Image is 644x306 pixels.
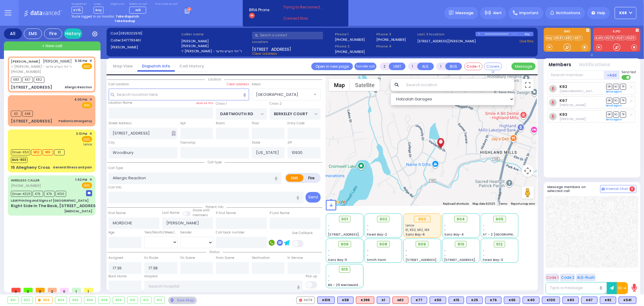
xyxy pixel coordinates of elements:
strong: Take backup [114,19,135,23]
span: Sanz Bay-4 [444,232,464,237]
span: 909 [418,241,426,247]
label: Call back number [216,230,245,235]
span: Sanz Bay-5 [328,258,348,262]
span: Shia Grunhut [559,89,622,93]
span: M9 [136,8,141,12]
span: 1 [72,288,81,292]
span: K76 [33,191,43,197]
label: State [252,140,260,145]
div: 910 [127,297,138,304]
a: History [64,28,82,39]
label: Save as POI [196,101,213,105]
label: Call Type [109,166,123,171]
span: [PHONE_NUMBER] [11,69,41,74]
button: Transfer call [354,63,376,70]
input: Search hospital [144,281,303,292]
span: - [483,249,485,253]
span: TR [620,112,626,117]
div: [STREET_ADDRESS] [11,118,52,124]
span: 1 [84,288,93,292]
div: 903 [36,297,52,304]
span: K100 [56,191,66,197]
span: TR [620,84,626,90]
div: ALS [356,297,374,304]
label: Medic on call [129,2,148,6]
span: Location [205,77,224,82]
label: P Last Name [270,211,290,216]
label: Street Address [109,121,132,126]
button: BUS [445,63,462,70]
span: 910 [457,241,464,247]
span: K82 [34,77,44,83]
span: 904 [457,216,465,222]
span: Internal Chat [606,187,628,191]
span: Driver-K323 [11,191,32,197]
span: 3477793461 [121,38,141,43]
span: - [328,274,330,278]
input: Search member [548,70,604,80]
label: En Route [144,256,158,260]
span: Help [597,10,605,16]
label: Clear address [227,82,249,87]
span: [0828202519] [119,31,142,36]
button: Toggle fullscreen view [522,79,534,91]
div: BLS [337,297,354,304]
button: ALS-Rush [576,274,596,281]
label: [PERSON_NAME] [181,44,250,49]
div: K15 [449,297,464,304]
span: Alert [493,10,502,16]
a: Connect Now [283,16,331,21]
label: [PHONE_NUMBER] [376,37,406,42]
span: - [367,253,369,258]
label: Turn off text [622,74,631,80]
span: 3:13 PM [76,132,88,136]
span: DR [606,84,612,90]
div: 901 [8,297,18,304]
button: Covered [484,63,502,70]
span: ✕ [89,131,92,136]
div: 913 [154,297,165,304]
div: BLS [411,297,427,304]
label: Cad: [111,31,179,36]
label: Lines [94,2,104,6]
div: BLS [542,297,560,304]
a: K541 [554,36,564,40]
div: Right Side In The Back, [STREET_ADDRESS] [11,203,101,209]
small: Share with [193,208,210,213]
button: UNIT [389,63,405,70]
span: Phone 3 [376,32,415,37]
div: Bay [525,32,533,36]
a: K82 [559,84,567,89]
label: Call Location [109,82,129,87]
span: 902 [380,216,387,222]
label: Last Name [162,210,179,215]
label: Caller: [111,38,179,43]
span: ✕ [89,58,92,63]
span: EMS [82,136,92,142]
span: [STREET_ADDRESS][PERSON_NAME] [405,258,463,262]
a: bay [545,36,554,40]
span: Clear address [252,51,277,56]
span: TR [620,98,626,103]
strong: Take dispatch [116,14,139,19]
button: Internal Chat 0 [600,185,636,193]
span: - [328,223,330,228]
span: - [444,249,446,253]
span: SO [613,84,619,90]
span: Other building occupants [171,131,176,136]
span: members [193,213,208,217]
div: FD79 [296,297,315,304]
span: Patient info [203,205,226,209]
label: [PERSON_NAME] [181,39,250,44]
span: 5:36 PM [75,59,88,63]
label: From Scene [216,256,234,260]
label: Floor [252,121,259,126]
button: Code 2 [560,274,575,281]
label: EMS [544,30,591,34]
span: Message [456,10,474,16]
div: 903 [414,216,431,223]
label: [PHONE_NUMBER] [335,49,365,54]
span: - [444,223,446,228]
label: Location [252,39,333,44]
span: - [444,228,446,232]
